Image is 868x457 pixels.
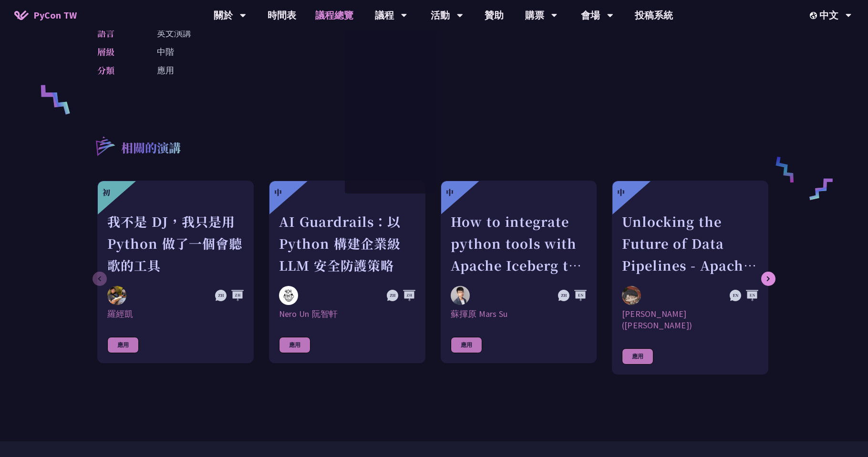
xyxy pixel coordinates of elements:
[451,308,587,320] div: 蘇揮原 Mars Su
[82,122,128,169] img: r3.8d01567.svg
[5,3,86,27] a: PyCon TW
[612,181,768,375] a: 中 Unlocking the Future of Data Pipelines - Apache Airflow 3 李唯 (Wei Lee) [PERSON_NAME] ([PERSON_N...
[446,187,454,198] div: 中
[274,187,282,198] div: 中
[107,337,139,353] div: 應用
[97,45,138,59] p: 層級
[451,337,482,353] div: 應用
[107,211,244,276] div: 我不是 DJ，我只是用 Python 做了一個會聽歌的工具
[279,337,310,353] div: 應用
[451,211,587,276] div: How to integrate python tools with Apache Iceberg to build ETLT pipeline on Shift-Left Architecture
[33,8,77,22] span: PyCon TW
[810,12,819,19] img: Locale Icon
[451,286,470,305] img: 蘇揮原 Mars Su
[622,286,641,305] img: 李唯 (Wei Lee)
[622,211,758,276] div: Unlocking the Future of Data Pipelines - Apache Airflow 3
[107,308,244,320] div: 羅經凱
[279,211,415,276] div: AI Guardrails：以 Python 構建企業級 LLM 安全防護策略
[157,26,191,40] p: 英文演講
[617,187,625,198] div: 中
[14,10,29,20] img: Home icon of PyCon TW 2025
[157,63,174,77] p: 應用
[269,181,425,363] a: 中 AI Guardrails：以 Python 構建企業級 LLM 安全防護策略 Nero Un 阮智軒 Nero Un 阮智軒 應用
[97,63,138,77] p: 分類
[157,45,174,59] p: 中階
[441,181,597,363] a: 中 How to integrate python tools with Apache Iceberg to build ETLT pipeline on Shift-Left Architec...
[97,181,254,363] a: 初 我不是 DJ，我只是用 Python 做了一個會聽歌的工具 羅經凱 羅經凱 應用
[622,348,653,365] div: 應用
[97,26,138,40] p: 語言
[279,286,298,305] img: Nero Un 阮智軒
[103,187,110,198] div: 初
[121,139,181,158] p: 相關的演講
[622,308,758,331] div: [PERSON_NAME] ([PERSON_NAME])
[279,308,415,320] div: Nero Un 阮智軒
[107,286,126,305] img: 羅經凱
